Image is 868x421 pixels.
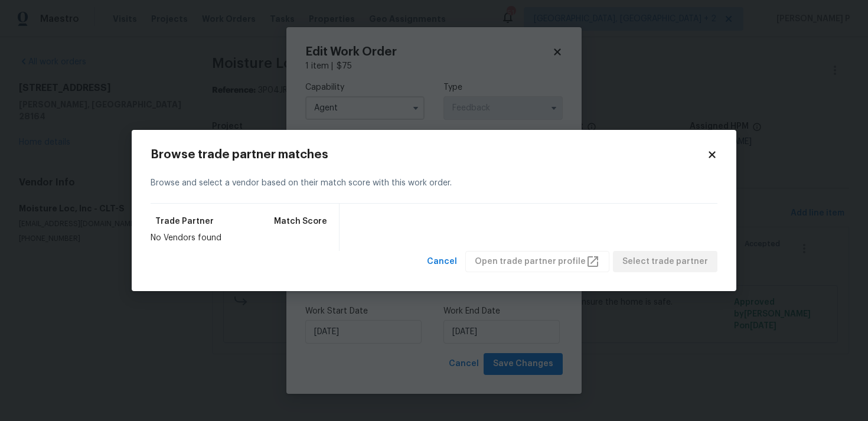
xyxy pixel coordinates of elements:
h2: Browse trade partner matches [151,149,707,161]
span: Match Score [274,216,327,227]
span: Trade Partner [155,216,214,227]
span: Cancel [427,254,457,269]
button: Cancel [422,251,462,273]
div: Browse and select a vendor based on their match score with this work order. [151,163,717,204]
div: No Vendors found [151,232,332,244]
